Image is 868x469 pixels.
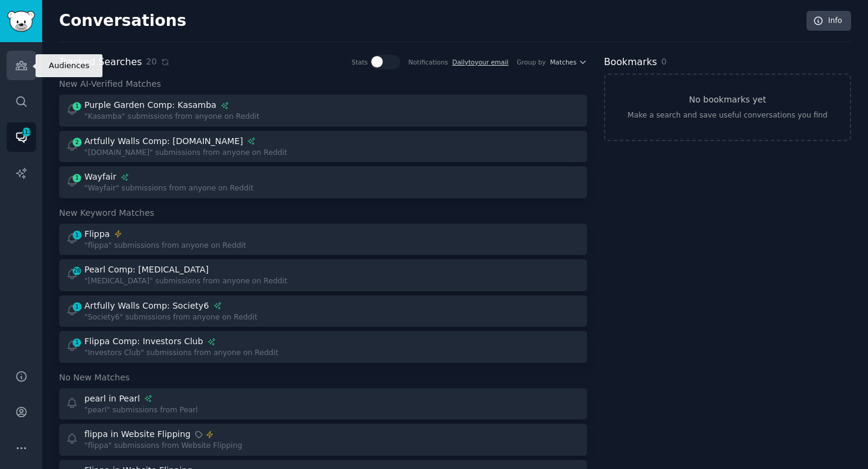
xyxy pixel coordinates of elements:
[689,93,766,106] h3: No bookmarks yet
[409,58,448,66] div: Notifications
[604,74,851,141] a: No bookmarks yetMake a search and save useful conversations you find
[84,241,246,251] div: "flippa" submissions from anyone on Reddit
[72,231,83,239] span: 1
[84,441,242,452] div: "flippa" submissions from Website Flipping
[7,122,36,152] a: 113
[72,303,83,311] span: 1
[627,110,828,121] div: Make a search and save useful conversations you find
[72,266,83,275] span: 26
[59,131,587,163] a: 2Artfully Walls Comp: [DOMAIN_NAME]"[DOMAIN_NAME]" submissions from anyone on Reddit
[72,138,83,146] span: 2
[59,55,142,70] h2: Tracked Searches
[84,405,198,416] div: "pearl" submissions from Pearl
[84,112,260,122] div: "Kasamba" submissions from anyone on Reddit
[550,58,577,66] span: Matches
[72,102,83,110] span: 1
[59,207,154,219] span: New Keyword Matches
[84,276,288,287] div: "[MEDICAL_DATA]" submissions from anyone on Reddit
[59,78,161,90] span: New AI-Verified Matches
[59,259,587,291] a: 26Pearl Comp: [MEDICAL_DATA]"[MEDICAL_DATA]" submissions from anyone on Reddit
[84,335,203,348] div: Flippa Comp: Investors Club
[807,11,851,31] a: Info
[84,428,190,441] div: flippa in Website Flipping
[84,171,116,183] div: Wayfair
[84,183,254,194] div: "Wayfair" submissions from anyone on Reddit
[84,148,287,159] div: "[DOMAIN_NAME]" submissions from anyone on Reddit
[59,11,186,31] h2: Conversations
[59,95,587,127] a: 1Purple Garden Comp: Kasamba"Kasamba" submissions from anyone on Reddit
[7,11,35,32] img: GummySearch logo
[84,135,243,148] div: Artfully Walls Comp: [DOMAIN_NAME]
[59,295,587,327] a: 1Artfully Walls Comp: Society6"Society6" submissions from anyone on Reddit
[84,263,209,276] div: Pearl Comp: [MEDICAL_DATA]
[59,331,587,363] a: 1Flippa Comp: Investors Club"Investors Club" submissions from anyone on Reddit
[452,58,508,66] a: Dailytoyour email
[59,371,130,384] span: No New Matches
[661,57,667,66] span: 0
[59,166,587,198] a: 1Wayfair"Wayfair" submissions from anyone on Reddit
[72,338,83,347] span: 1
[351,58,368,66] div: Stats
[84,312,257,323] div: "Society6" submissions from anyone on Reddit
[72,174,83,182] span: 1
[146,55,157,68] span: 20
[84,300,209,312] div: Artfully Walls Comp: Society6
[21,128,32,136] span: 113
[604,55,657,70] h2: Bookmarks
[550,58,587,66] button: Matches
[84,392,140,405] div: pearl in Pearl
[84,348,278,359] div: "Investors Club" submissions from anyone on Reddit
[59,224,587,256] a: 1Flippa"flippa" submissions from anyone on Reddit
[517,58,546,66] div: Group by
[84,228,110,241] div: Flippa
[59,388,587,420] a: pearl in Pearl"pearl" submissions from Pearl
[59,424,587,456] a: flippa in Website Flipping"flippa" submissions from Website Flipping
[84,99,216,112] div: Purple Garden Comp: Kasamba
